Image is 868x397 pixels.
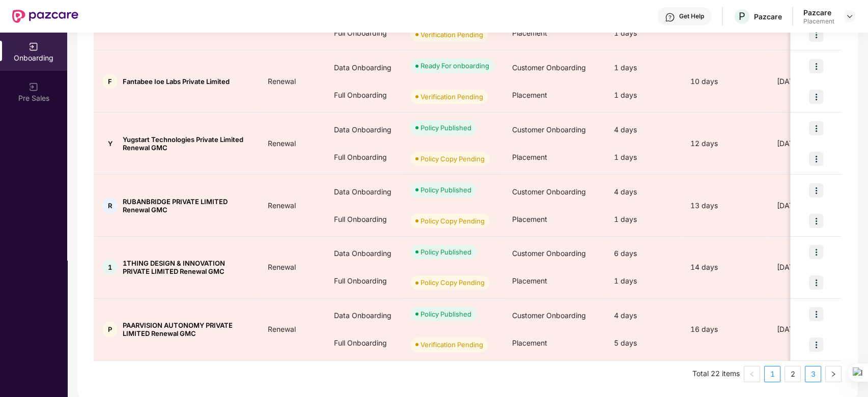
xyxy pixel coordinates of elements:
[606,267,682,295] div: 1 days
[830,371,836,377] span: right
[512,125,586,134] span: Customer Onboarding
[682,324,769,335] div: 16 days
[512,338,547,347] span: Placement
[102,136,118,151] div: Y
[606,240,682,267] div: 6 days
[326,206,402,233] div: Full Onboarding
[606,116,682,144] div: 4 days
[512,63,586,72] span: Customer Onboarding
[825,366,842,382] button: right
[769,324,845,335] div: [DATE]
[682,262,769,273] div: 14 days
[260,325,304,333] span: Renewal
[421,216,485,226] div: Policy Copy Pending
[123,321,251,337] span: PAARVISION AUTONOMY PRIVATE LIMITED Renewal GMC
[606,302,682,329] div: 4 days
[809,90,823,104] img: icon
[102,198,118,213] div: R
[326,19,402,47] div: Full Onboarding
[765,366,780,382] a: 1
[421,123,471,133] div: Policy Published
[512,311,586,320] span: Customer Onboarding
[749,371,755,377] span: left
[682,138,769,149] div: 12 days
[260,77,304,86] span: Renewal
[809,152,823,166] img: icon
[803,8,834,17] div: Pazcare
[809,27,823,42] img: icon
[102,74,118,89] div: F
[606,54,682,81] div: 1 days
[769,262,845,273] div: [DATE]
[260,263,304,271] span: Renewal
[769,138,845,149] div: [DATE]
[29,82,39,92] img: svg+xml;base64,PHN2ZyB3aWR0aD0iMjAiIGhlaWdodD0iMjAiIHZpZXdCb3g9IjAgMCAyMCAyMCIgZmlsbD0ibm9uZSIgeG...
[123,135,251,152] span: Yugstart Technologies Private Limited Renewal GMC
[805,366,821,382] li: 3
[679,12,704,20] div: Get Help
[803,17,834,25] div: Placement
[606,329,682,357] div: 5 days
[421,61,489,71] div: Ready For onboarding
[512,153,547,161] span: Placement
[809,307,823,321] img: icon
[421,277,485,288] div: Policy Copy Pending
[809,59,823,73] img: icon
[739,10,745,22] span: P
[682,200,769,211] div: 13 days
[326,267,402,295] div: Full Onboarding
[785,366,801,382] li: 2
[809,214,823,228] img: icon
[102,322,118,337] div: P
[260,201,304,210] span: Renewal
[606,206,682,233] div: 1 days
[421,339,483,350] div: Verification Pending
[512,249,586,258] span: Customer Onboarding
[809,245,823,259] img: icon
[123,77,230,86] span: Fantabee Ioe Labs Private Limited
[682,76,769,87] div: 10 days
[809,121,823,135] img: icon
[754,12,782,21] div: Pazcare
[769,76,845,87] div: [DATE]
[805,366,821,382] a: 3
[421,185,471,195] div: Policy Published
[665,12,675,22] img: svg+xml;base64,PHN2ZyBpZD0iSGVscC0zMngzMiIgeG1sbnM9Imh0dHA6Ly93d3cudzMub3JnLzIwMDAvc3ZnIiB3aWR0aD...
[12,10,78,23] img: New Pazcare Logo
[512,215,547,223] span: Placement
[421,30,483,40] div: Verification Pending
[29,42,39,52] img: svg+xml;base64,PHN2ZyB3aWR0aD0iMjAiIGhlaWdodD0iMjAiIHZpZXdCb3g9IjAgMCAyMCAyMCIgZmlsbD0ibm9uZSIgeG...
[606,19,682,47] div: 1 days
[326,302,402,329] div: Data Onboarding
[512,276,547,285] span: Placement
[769,200,845,211] div: [DATE]
[744,366,760,382] li: Previous Page
[606,144,682,171] div: 1 days
[606,178,682,206] div: 4 days
[846,12,854,20] img: svg+xml;base64,PHN2ZyBpZD0iRHJvcGRvd24tMzJ4MzIiIHhtbG5zPSJodHRwOi8vd3d3LnczLm9yZy8yMDAwL3N2ZyIgd2...
[260,139,304,148] span: Renewal
[326,81,402,109] div: Full Onboarding
[326,144,402,171] div: Full Onboarding
[606,81,682,109] div: 1 days
[421,309,471,319] div: Policy Published
[809,183,823,197] img: icon
[512,91,547,99] span: Placement
[825,366,842,382] li: Next Page
[326,54,402,81] div: Data Onboarding
[692,366,740,382] li: Total 22 items
[326,240,402,267] div: Data Onboarding
[764,366,780,382] li: 1
[512,29,547,37] span: Placement
[123,259,251,275] span: 1THING DESIGN & INNOVATION PRIVATE LIMITED Renewal GMC
[421,154,485,164] div: Policy Copy Pending
[421,247,471,257] div: Policy Published
[326,116,402,144] div: Data Onboarding
[326,178,402,206] div: Data Onboarding
[785,366,800,382] a: 2
[421,92,483,102] div: Verification Pending
[744,366,760,382] button: left
[326,329,402,357] div: Full Onboarding
[809,275,823,290] img: icon
[102,260,118,275] div: 1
